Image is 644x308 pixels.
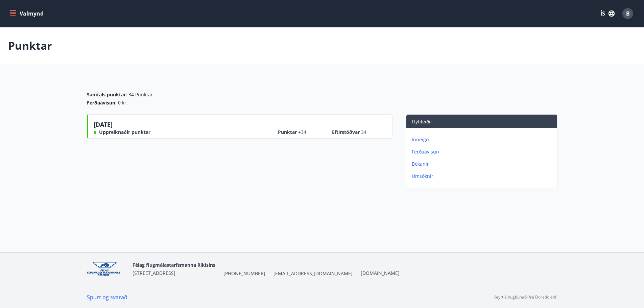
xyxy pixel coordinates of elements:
span: 34 [361,129,366,135]
span: Punktar [278,129,312,136]
p: Punktar [8,38,52,53]
button: menu [8,7,46,20]
span: Samtals punktar : [87,91,127,98]
button: B [620,5,636,22]
span: +34 [298,129,306,135]
span: [PHONE_NUMBER] [223,270,265,277]
p: Inneign [412,136,554,143]
button: ÍS [597,7,618,20]
span: B [626,10,630,17]
img: jpzx4QWYf4KKDRVudBx9Jb6iv5jAOT7IkiGygIXa.png [87,262,127,276]
a: Spurt og svarað [87,293,127,301]
span: Flýtileiðir [412,118,432,125]
span: Ferðaávísun : [87,99,117,106]
a: [DOMAIN_NAME] [361,270,400,276]
span: Eftirstöðvar [332,129,366,136]
span: 0 kr. [118,99,128,106]
p: Bókanir [412,161,554,167]
span: Félag flugmálastarfsmanna Ríkisins [133,262,215,268]
span: 34 Punktar [128,91,153,98]
p: Umsóknir [412,173,554,180]
span: [STREET_ADDRESS] [133,270,175,276]
span: Uppreiknaðir punktar [99,129,150,136]
p: Ferðaávísun [412,148,554,155]
p: Keyrt á hugbúnaði frá Dorado ehf. [494,294,557,300]
span: [EMAIL_ADDRESS][DOMAIN_NAME] [273,270,353,277]
span: [DATE] [94,120,113,131]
